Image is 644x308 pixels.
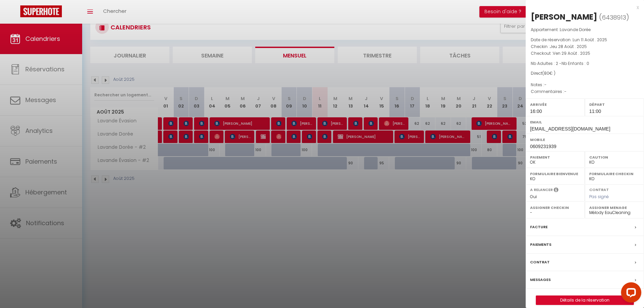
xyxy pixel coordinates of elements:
[531,81,639,88] p: Notes :
[530,259,550,266] label: Contrat
[544,70,549,76] span: 80
[531,70,639,77] div: Direct
[530,144,556,149] span: 0609231939
[589,109,601,114] span: 11:00
[531,50,639,57] p: Checkout :
[530,223,548,231] label: Facture
[554,187,558,194] i: Sélectionner OUI si vous souhaiter envoyer les séquences de messages post-checkout
[531,37,639,43] p: Date de réservation :
[589,101,640,108] label: Départ
[550,44,587,49] span: Jeu 28 Août . 2025
[530,204,580,211] label: Assigner Checkin
[530,136,640,143] label: Mobile
[530,170,580,177] label: Formulaire Bienvenue
[589,204,640,211] label: Assigner Menage
[530,126,610,132] span: [EMAIL_ADDRESS][DOMAIN_NAME]
[589,170,640,177] label: Formulaire Checkin
[530,119,640,125] label: Email
[536,295,634,305] button: Détails de la réservation
[542,70,555,76] span: ( € )
[530,154,580,161] label: Paiement
[616,280,644,308] iframe: LiveChat chat widget
[602,13,626,22] span: 6438913
[526,3,639,11] div: x
[530,276,551,283] label: Messages
[599,13,629,22] span: ( )
[589,154,640,161] label: Caution
[531,43,639,50] p: Checkin :
[560,27,591,32] span: Lavande Dorée
[530,241,551,248] label: Paiements
[573,37,607,43] span: Lun 11 Août . 2025
[530,109,542,114] span: 16:00
[531,61,589,66] span: Nb Adultes : 2 -
[589,187,609,191] label: Contrat
[553,50,590,56] span: Ven 29 Août . 2025
[531,88,639,95] p: Commentaires :
[531,11,597,22] div: [PERSON_NAME]
[530,101,580,108] label: Arrivée
[531,26,639,33] p: Appartement :
[544,82,547,88] span: -
[562,61,589,66] span: Nb Enfants : 0
[530,187,553,193] label: A relancer
[589,194,609,199] span: Pas signé
[536,296,634,305] a: Détails de la réservation
[564,89,567,94] span: -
